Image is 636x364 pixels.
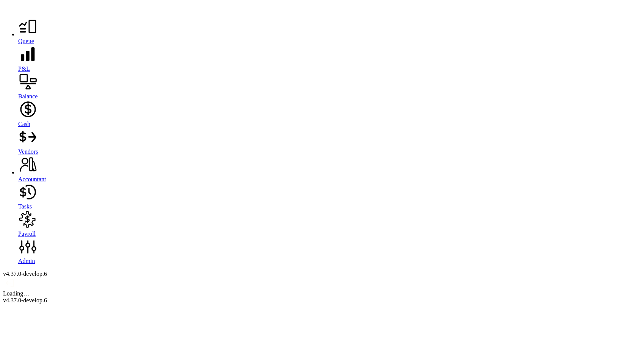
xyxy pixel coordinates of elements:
[18,148,38,155] span: Vendors
[18,183,633,210] a: Tasks
[18,121,30,127] span: Cash
[18,203,32,210] span: Tasks
[18,176,46,182] span: Accountant
[3,297,633,304] div: v 4.37.0-develop.6
[18,45,633,72] a: P&L
[18,230,36,237] span: Payroll
[18,72,633,100] a: Balance
[18,237,633,264] a: Admin
[18,128,633,155] a: Vendors
[18,155,633,183] a: Accountant
[18,100,633,128] a: Cash
[3,290,29,297] span: Loading…
[3,271,633,277] div: v 4.37.0-develop.6
[18,210,633,237] a: Payroll
[18,93,38,100] span: Balance
[18,38,34,44] span: Queue
[18,258,35,264] span: Admin
[18,17,633,45] a: Queue
[18,65,30,72] span: P&L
